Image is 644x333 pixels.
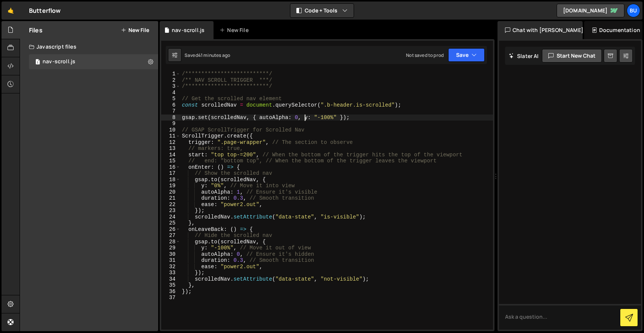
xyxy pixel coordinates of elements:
div: 21 [161,195,180,202]
div: 20 [161,189,180,196]
div: New File [220,26,251,34]
div: 16 [161,164,180,171]
h2: Files [29,26,43,34]
div: 32 [161,264,180,270]
div: 23 [161,208,180,214]
a: [DOMAIN_NAME] [557,4,624,17]
div: Javascript files [20,39,158,54]
div: nav-scroll.js [172,26,204,34]
div: 29 [161,245,180,251]
div: 3 [161,83,180,90]
div: Butterflow [29,6,61,15]
div: 30 [161,251,180,258]
div: Saved [185,52,230,58]
button: Start new chat [542,49,602,63]
div: 36 [161,289,180,295]
div: 17 [161,170,180,177]
div: Documentation [584,21,642,39]
div: 41 minutes ago [198,52,230,58]
div: 22 [161,202,180,208]
div: 37 [161,295,180,301]
div: 28 [161,239,180,245]
div: nav-scroll.js [43,58,75,65]
div: 4 [161,90,180,96]
button: Code + Tools [290,4,354,17]
div: 15 [161,158,180,164]
a: 🤙 [2,2,20,20]
h2: Slater AI [509,52,539,60]
span: 1 [35,60,40,66]
div: 9 [161,121,180,127]
div: 2 [161,77,180,84]
div: 7 [161,108,180,115]
button: Save [448,48,485,62]
div: 26 [161,226,180,233]
a: Bu [627,4,640,17]
div: 33 [161,270,180,276]
div: Chat with [PERSON_NAME] [497,21,583,39]
div: 16969/46538.js [29,54,158,69]
div: 1 [161,71,180,77]
button: New File [121,27,149,33]
div: 5 [161,96,180,102]
div: 10 [161,127,180,133]
div: 34 [161,276,180,283]
div: Not saved to prod [406,52,444,58]
div: 19 [161,183,180,189]
div: 12 [161,139,180,146]
div: 13 [161,145,180,152]
div: 14 [161,152,180,158]
div: 11 [161,133,180,139]
div: 6 [161,102,180,108]
div: 31 [161,257,180,264]
div: 8 [161,115,180,121]
div: 35 [161,282,180,289]
div: 18 [161,177,180,183]
div: 27 [161,232,180,239]
div: 24 [161,214,180,220]
div: 25 [161,220,180,226]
